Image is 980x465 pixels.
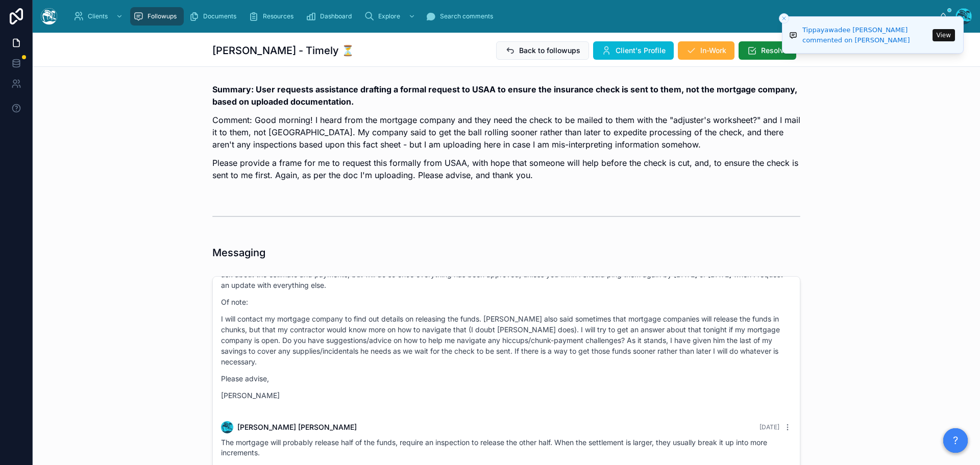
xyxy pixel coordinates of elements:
span: Explore [378,12,400,20]
a: Resources [246,7,301,26]
a: Followups [130,7,184,26]
a: Search comments [423,7,500,26]
button: In-Work [678,41,734,60]
button: Resolve [739,41,796,60]
span: Clients [88,12,108,20]
span: Search comments [440,12,493,20]
p: Of note: [221,297,792,307]
img: App logo [41,8,57,25]
span: Back to followups [519,45,580,56]
button: View [933,29,955,41]
p: [PERSON_NAME] [221,390,792,401]
a: Explore [361,7,421,26]
span: In-Work [700,45,726,56]
strong: Summary: User requests assistance drafting a formal request to USAA to ensure the insurance check... [212,84,797,107]
button: Back to followups [496,41,589,60]
p: I will contact my mortgage company to find out details on releasing the funds. [PERSON_NAME] also... [221,313,792,367]
a: Clients [70,7,128,26]
button: Client's Profile [593,41,674,60]
span: Resolve [761,45,788,56]
p: Comment: Good morning! I heard from the mortgage company and they need the check to be mailed to ... [212,114,800,151]
span: The mortgage will probably release half of the funds, require an inspection to release the other ... [221,438,767,457]
span: Dashboard [320,12,352,20]
h1: Messaging [212,246,265,260]
span: [PERSON_NAME] [PERSON_NAME] [237,422,357,432]
img: Notification icon [789,29,797,41]
h1: [PERSON_NAME] - Timely ⏳ [212,43,354,58]
p: Please advise, [221,373,792,384]
button: ? [943,428,968,453]
span: Documents [203,12,236,20]
span: Resources [263,12,293,20]
span: [DATE] [759,423,779,431]
button: Close toast [779,13,789,23]
a: Dashboard [303,7,359,26]
span: Client's Profile [616,45,666,56]
a: Documents [186,7,243,26]
p: Please provide a frame for me to request this formally from USAA, with hope that someone will hel... [212,157,800,181]
div: scrollable content [65,5,939,28]
div: Tippayawadee [PERSON_NAME] commented on [PERSON_NAME] [802,25,929,45]
span: Followups [148,12,177,20]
